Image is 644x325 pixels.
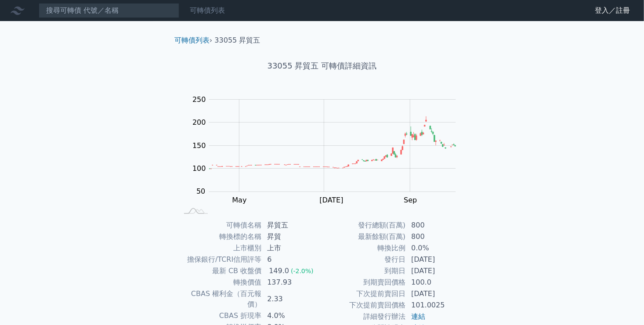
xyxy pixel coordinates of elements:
td: CBAS 折現率 [178,310,262,321]
tspan: 200 [192,118,206,126]
td: 到期賣回價格 [322,277,406,288]
a: 可轉債列表 [174,36,210,44]
span: (-2.0%) [291,267,314,274]
li: › [174,35,212,46]
td: 0.0% [406,242,466,254]
td: 發行日 [322,254,406,265]
g: Chart [188,95,469,223]
td: 上市 [262,242,322,254]
td: 下次提前賣回日 [322,288,406,300]
tspan: 100 [192,164,206,173]
td: 100.0 [406,277,466,288]
tspan: 50 [196,188,205,196]
td: 2.33 [262,288,322,310]
td: 4.0% [262,310,322,321]
td: 到期日 [322,265,406,277]
div: 149.0 [267,266,291,276]
td: 800 [406,220,466,231]
td: [DATE] [406,265,466,277]
td: [DATE] [406,254,466,265]
td: 擔保銀行/TCRI信用評等 [178,254,262,265]
td: 最新餘額(百萬) [322,231,406,242]
tspan: Sep [404,196,417,205]
td: 轉換比例 [322,242,406,254]
td: 最新 CB 收盤價 [178,265,262,277]
td: 昇貿 [262,231,322,242]
td: CBAS 權利金（百元報價） [178,288,262,310]
tspan: 250 [192,95,206,104]
a: 連結 [411,312,425,321]
li: 33055 昇貿五 [215,35,260,46]
td: 轉換價值 [178,277,262,288]
tspan: [DATE] [320,196,344,205]
tspan: May [232,196,247,205]
td: 101.0025 [406,300,466,311]
td: [DATE] [406,288,466,300]
td: 發行總額(百萬) [322,220,406,231]
td: 詳細發行辦法 [322,311,406,322]
td: 6 [262,254,322,265]
td: 137.93 [262,277,322,288]
td: 轉換標的名稱 [178,231,262,242]
tspan: 150 [192,141,206,150]
td: 可轉債名稱 [178,220,262,231]
h1: 33055 昇貿五 可轉債詳細資訊 [167,60,477,72]
td: 上市櫃別 [178,242,262,254]
a: 登入／註冊 [588,4,637,18]
a: 可轉債列表 [190,6,225,14]
td: 800 [406,231,466,242]
td: 昇貿五 [262,220,322,231]
input: 搜尋可轉債 代號／名稱 [39,3,179,18]
td: 下次提前賣回價格 [322,300,406,311]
